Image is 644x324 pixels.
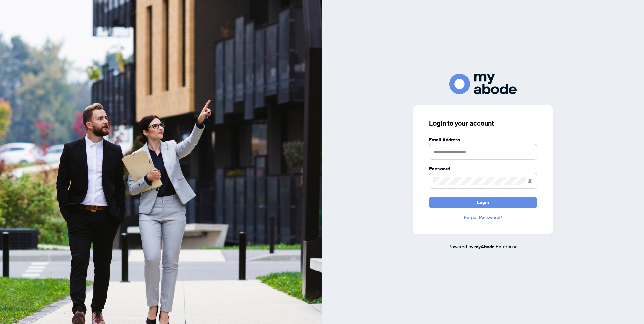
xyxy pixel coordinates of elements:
span: Enterprise [496,243,518,249]
button: Login [429,197,537,208]
a: myAbode [474,243,495,250]
label: Password [429,165,537,172]
h3: Login to your account [429,119,537,128]
label: Email Address [429,136,537,143]
img: ma-logo [449,74,517,94]
span: Powered by [448,243,473,249]
span: eye-invisible [528,179,533,183]
a: Forgot Password? [429,214,537,221]
span: Login [477,197,489,208]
